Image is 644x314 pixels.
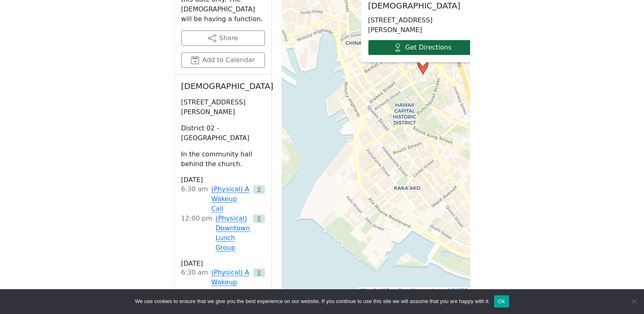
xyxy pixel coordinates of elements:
[181,214,212,253] div: 12:00 PM
[181,52,265,68] button: Add to Calendar
[211,268,250,297] a: (Physical) A Wakeup Call
[181,30,265,46] button: Share
[181,81,265,91] h2: [DEMOGRAPHIC_DATA]
[368,15,477,35] p: [STREET_ADDRESS][PERSON_NAME]
[181,123,265,143] p: District 02 - [GEOGRAPHIC_DATA]
[181,149,265,169] p: In the community hall behind the church.
[494,295,509,308] button: Ok
[181,97,265,117] p: [STREET_ADDRESS][PERSON_NAME]
[368,1,477,11] h2: [DEMOGRAPHIC_DATA]
[215,214,250,253] a: (Physical) Downtown Lunch Group
[360,288,380,293] a: Leaflet
[630,297,638,305] span: No
[381,288,382,293] span: |
[181,259,265,268] h3: [DATE]
[135,297,490,305] span: We use cookies to ensure that we give you the best experience on our website. If you continue to ...
[181,268,208,297] div: 6:30 AM
[386,288,421,293] a: OpenStreetMap
[181,184,208,214] div: 6:30 AM
[358,287,470,294] div: © contributors ©
[181,175,265,184] h3: [DATE]
[211,184,250,214] a: (Physical) A Wakeup Call
[451,288,468,293] a: CARTO
[368,40,477,55] a: Get Directions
